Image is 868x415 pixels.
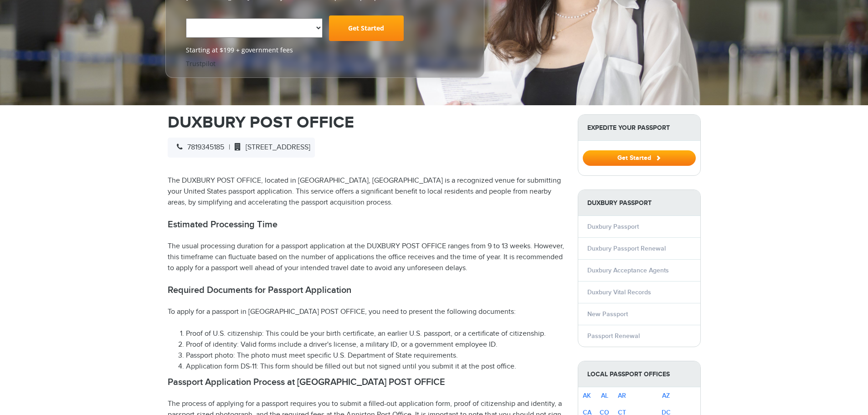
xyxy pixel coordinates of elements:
li: Proof of U.S. citizenship: This could be your birth certificate, an earlier U.S. passport, or a c... [186,328,564,339]
a: Duxbury Passport [587,223,639,231]
strong: Duxbury Passport [578,190,700,216]
a: AK [583,392,591,400]
strong: Expedite Your Passport [578,115,700,141]
h2: Required Documents for Passport Application [168,285,564,296]
a: AL [601,392,608,400]
li: Passport photo: The photo must meet specific U.S. Department of State requirements. [186,350,564,361]
h1: DUXBURY POST OFFICE [168,114,564,131]
li: Proof of identity: Valid forms include a driver's license, a military ID, or a government employe... [186,339,564,350]
span: [STREET_ADDRESS] [230,143,310,152]
a: Duxbury Acceptance Agents [587,266,669,274]
a: New Passport [587,310,628,318]
li: Application form DS-11: This form should be filled out but not signed until you submit it at the ... [186,361,564,372]
span: Starting at $199 + government fees [186,46,464,55]
a: AR [618,392,626,400]
span: 7819345185 [172,143,224,152]
h2: Passport Application Process at [GEOGRAPHIC_DATA] POST OFFICE [168,377,564,388]
a: Get Started [329,15,404,41]
p: To apply for a passport in [GEOGRAPHIC_DATA] POST OFFICE, you need to present the following docum... [168,307,564,318]
p: The usual processing duration for a passport application at the DUXBURY POST OFFICE ranges from 9... [168,241,564,274]
h2: Estimated Processing Time [168,219,564,230]
strong: Local Passport Offices [578,361,700,387]
a: Trustpilot [186,59,216,68]
a: Duxbury Vital Records [587,288,651,296]
a: Get Started [583,154,696,161]
a: Passport Renewal [587,332,640,340]
p: The DUXBURY POST OFFICE, located in [GEOGRAPHIC_DATA], [GEOGRAPHIC_DATA] is a recognized venue fo... [168,175,564,208]
div: | [168,138,315,158]
a: Duxbury Passport Renewal [587,245,666,252]
a: AZ [662,392,670,400]
button: Get Started [583,150,696,166]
